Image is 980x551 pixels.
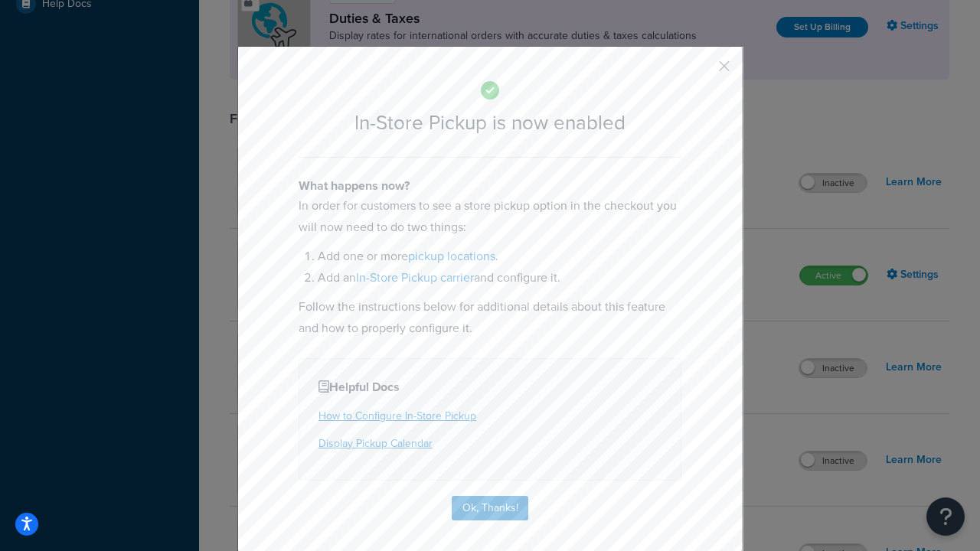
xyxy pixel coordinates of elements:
h4: What happens now? [299,177,681,195]
h2: In-Store Pickup is now enabled [299,112,681,134]
button: Ok, Thanks! [452,496,528,520]
p: In order for customers to see a store pickup option in the checkout you will now need to do two t... [299,195,681,238]
h4: Helpful Docs [318,378,661,396]
li: Add an and configure it. [318,267,681,289]
a: pickup locations [408,247,495,265]
a: In-Store Pickup carrier [356,269,474,286]
li: Add one or more . [318,246,681,267]
a: Display Pickup Calendar [318,435,433,452]
a: How to Configure In-Store Pickup [318,408,476,424]
p: Follow the instructions below for additional details about this feature and how to properly confi... [299,296,681,339]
